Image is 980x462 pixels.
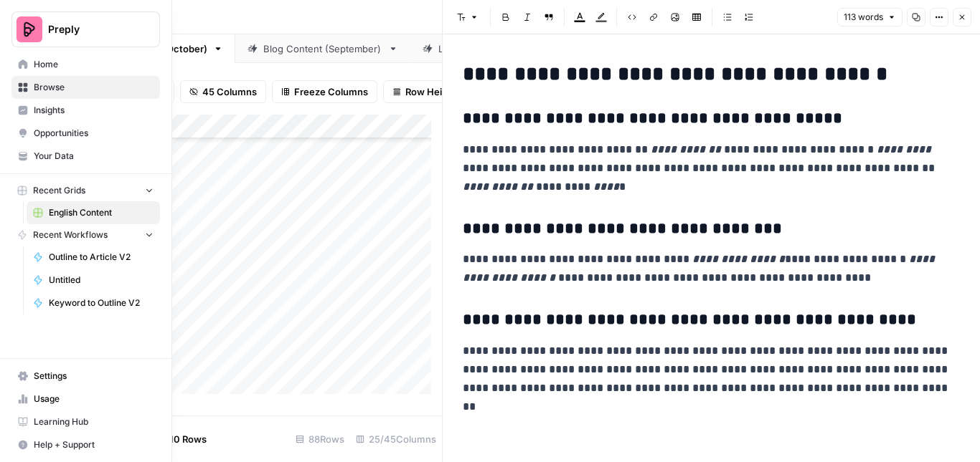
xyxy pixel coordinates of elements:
span: Home [34,58,154,71]
a: Learning Hub [11,410,160,433]
a: Keyword to Outline V2 [27,292,160,314]
a: Outline to Article V2 [27,246,160,269]
a: English Content [27,201,160,224]
a: Insights [11,99,160,122]
a: Your Data [11,145,160,168]
a: Usage [11,388,160,410]
button: Recent Grids [11,180,160,201]
span: Insights [34,104,154,117]
button: Recent Workflows [11,224,160,246]
span: Opportunities [34,127,154,140]
span: 45 Columns [202,85,257,99]
span: Row Height [405,85,457,99]
span: Recent Grids [33,184,85,197]
span: Usage [34,393,154,405]
button: Help + Support [11,433,160,456]
span: Settings [34,370,154,382]
span: Help + Support [34,438,154,451]
a: Browse [11,76,160,99]
span: Outline to Article V2 [49,251,154,264]
a: Listicles - WIP [410,34,529,63]
a: Home [11,53,160,76]
a: Blog Content (September) [235,34,410,63]
span: Browse [34,81,154,94]
button: 113 words [837,8,903,27]
img: Preply Logo [17,16,42,42]
button: Freeze Columns [272,80,377,103]
span: Your Data [34,150,154,163]
span: 113 words [844,11,883,24]
span: Keyword to Outline V2 [49,297,154,309]
a: Opportunities [11,122,160,145]
span: Add 10 Rows [149,432,207,446]
button: Row Height [383,80,466,103]
div: Blog Content (September) [263,42,382,56]
a: Untitled [27,269,160,292]
a: Settings [11,365,160,388]
span: Preply [48,22,135,37]
button: 45 Columns [180,80,266,103]
span: Learning Hub [34,415,154,428]
span: English Content [49,206,154,219]
span: Recent Workflows [33,228,108,241]
span: Freeze Columns [294,85,368,99]
div: 25/45 Columns [350,428,442,451]
span: Untitled [49,274,154,287]
button: Workspace: Preply [11,11,160,47]
div: 88 Rows [290,428,350,451]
